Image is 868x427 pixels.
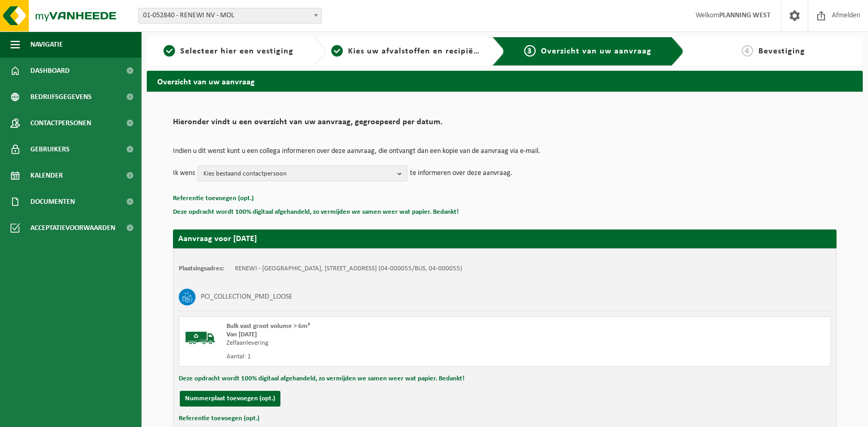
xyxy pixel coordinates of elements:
[541,47,652,56] span: Overzicht van uw aanvraag
[173,205,459,219] button: Deze opdracht wordt 100% digitaal afgehandeld, zo vermijden we samen weer wat papier. Bedankt!
[410,166,513,181] p: te informeren over deze aanvraag.
[226,353,547,361] div: Aantal: 1
[198,166,407,181] button: Kies bestaand contactpersoon
[30,162,63,189] span: Kalender
[147,71,863,91] h2: Overzicht van uw aanvraag
[180,47,294,56] span: Selecteer hier een vestiging
[203,166,393,182] span: Kies bestaand contactpersoon
[173,192,254,205] button: Referentie toevoegen (opt.)
[185,322,216,354] img: BL-SO-LV.png
[331,45,343,57] span: 2
[178,235,257,243] strong: Aanvraag voor [DATE]
[30,31,63,58] span: Navigatie
[30,215,115,241] span: Acceptatievoorwaarden
[173,166,195,181] p: Ik wens
[226,331,257,338] strong: Van [DATE]
[164,45,175,57] span: 1
[348,47,492,56] span: Kies uw afvalstoffen en recipiënten
[226,323,310,330] span: Bulk vast groot volume > 6m³
[226,339,547,347] div: Zelfaanlevering
[331,45,484,58] a: 2Kies uw afvalstoffen en recipiënten
[30,84,92,110] span: Bedrijfsgegevens
[758,47,805,56] span: Bevestiging
[173,148,837,155] p: Indien u dit wenst kunt u een collega informeren over deze aanvraag, die ontvangt dan een kopie v...
[152,45,305,58] a: 1Selecteer hier een vestiging
[201,289,292,305] h3: PCI_COLLECTION_PMD_LOOSE
[173,118,837,132] h2: Hieronder vindt u een overzicht van uw aanvraag, gegroepeerd per datum.
[30,136,70,162] span: Gebruikers
[742,45,753,57] span: 4
[180,391,280,407] button: Nummerplaat toevoegen (opt.)
[235,265,462,273] td: RENEWI - [GEOGRAPHIC_DATA], [STREET_ADDRESS] (04-000055/BUS, 04-000055)
[138,8,322,24] span: 01-052840 - RENEWI NV - MOL
[30,110,91,136] span: Contactpersonen
[30,189,75,215] span: Documenten
[524,45,536,57] span: 3
[30,58,70,84] span: Dashboard
[179,265,224,272] strong: Plaatsingsadres:
[179,412,259,425] button: Referentie toevoegen (opt.)
[719,12,771,19] strong: PLANNING WEST
[179,372,464,386] button: Deze opdracht wordt 100% digitaal afgehandeld, zo vermijden we samen weer wat papier. Bedankt!
[139,8,321,23] span: 01-052840 - RENEWI NV - MOL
